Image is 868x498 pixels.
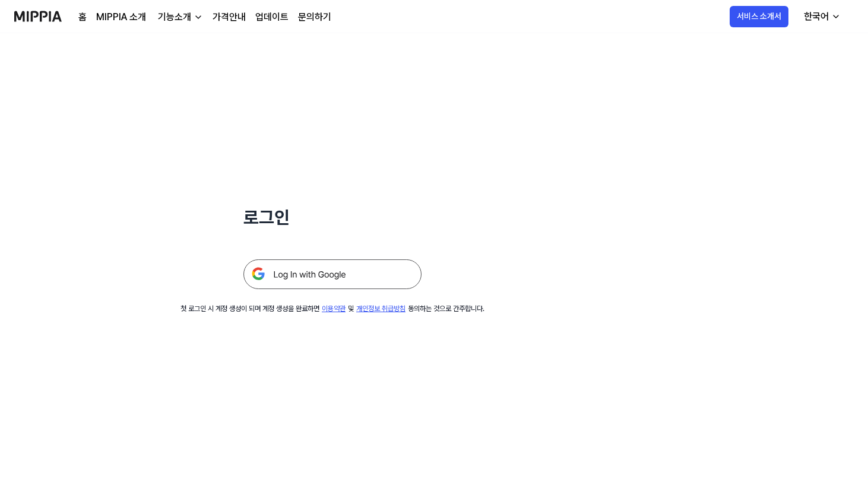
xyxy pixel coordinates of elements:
[322,304,346,313] a: 이용약관
[194,12,203,22] img: down
[156,10,194,24] div: 기능소개
[156,10,203,24] button: 기능소개
[802,9,831,24] div: 한국어
[96,10,146,24] a: MIPPIA 소개
[794,5,848,28] button: 한국어
[356,304,406,313] a: 개인정보 취급방침
[213,10,246,24] a: 가격안내
[243,259,422,289] img: 구글 로그인 버튼
[78,10,87,24] a: 홈
[180,303,484,314] div: 첫 로그인 시 계정 생성이 되며 계정 생성을 완료하면 및 동의하는 것으로 간주합니다.
[243,204,422,231] h1: 로그인
[298,10,331,24] a: 문의하기
[255,10,289,24] a: 업데이트
[730,6,788,27] button: 서비스 소개서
